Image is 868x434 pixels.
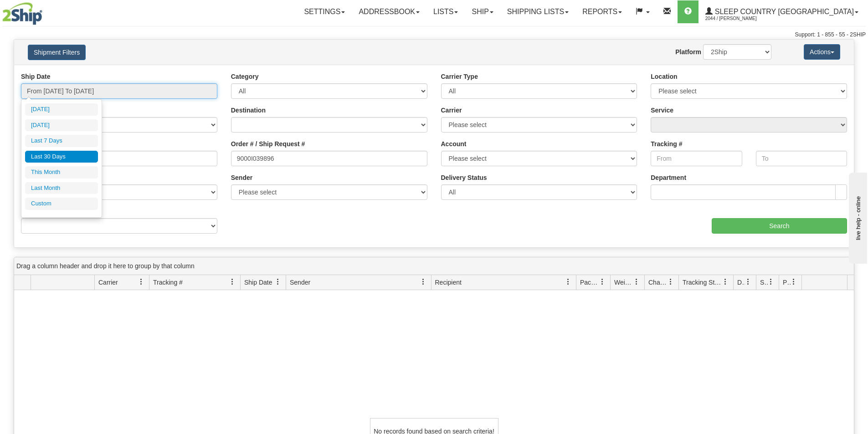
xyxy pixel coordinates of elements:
span: 2044 / [PERSON_NAME] [705,14,774,23]
div: Support: 1 - 855 - 55 - 2SHIP [2,31,866,39]
span: Packages [580,278,599,287]
span: Sender [290,278,310,287]
label: Service [651,106,673,115]
input: To [756,151,847,166]
label: Platform [675,47,701,56]
span: Ship Date [244,278,272,287]
label: Location [651,72,677,81]
span: Sleep Country [GEOGRAPHIC_DATA] [713,8,854,15]
label: Carrier Type [441,72,478,81]
a: Delivery Status filter column settings [740,274,756,290]
li: Last 30 Days [25,151,98,163]
a: Ship Date filter column settings [270,274,286,290]
a: Carrier filter column settings [134,274,149,290]
span: Carrier [98,278,118,287]
li: Custom [25,198,98,210]
label: Sender [231,173,252,182]
span: Delivery Status [737,278,745,287]
span: Weight [614,278,633,287]
label: Order # / Ship Request # [231,139,305,148]
span: Shipment Issues [760,278,768,287]
span: Tracking Status [683,278,722,287]
a: Charge filter column settings [663,274,678,290]
iframe: chat widget [847,170,867,263]
span: Recipient [435,278,462,287]
li: [DATE] [25,119,98,132]
img: logo2044.jpg [2,2,42,25]
a: Addressbook [352,0,426,23]
a: Tracking # filter column settings [225,274,240,290]
button: Actions [804,44,840,60]
label: Carrier [441,106,462,115]
a: Shipment Issues filter column settings [763,274,779,290]
div: grid grouping header [14,257,854,275]
label: Account [441,139,467,148]
label: Department [651,173,686,182]
a: Recipient filter column settings [560,274,576,290]
span: Pickup Status [783,278,791,287]
label: Category [231,72,259,81]
a: Lists [426,0,465,23]
li: Last Month [25,182,98,194]
a: Pickup Status filter column settings [786,274,801,290]
span: Charge [648,278,668,287]
label: Tracking # [651,139,682,148]
label: Delivery Status [441,173,487,182]
a: Packages filter column settings [595,274,610,290]
a: Settings [297,0,352,23]
button: Shipment Filters [28,45,86,60]
a: Sleep Country [GEOGRAPHIC_DATA] 2044 / [PERSON_NAME] [699,0,865,23]
label: Ship Date [21,72,51,81]
a: Shipping lists [500,0,575,23]
li: [DATE] [25,103,98,116]
input: From [651,151,742,166]
li: Last 7 Days [25,135,98,147]
div: live help - online [7,8,84,15]
a: Tracking Status filter column settings [718,274,733,290]
a: Weight filter column settings [629,274,644,290]
a: Reports [575,0,629,23]
a: Ship [465,0,500,23]
li: This Month [25,166,98,179]
a: Sender filter column settings [416,274,431,290]
label: Destination [231,106,266,115]
input: Search [712,218,847,234]
span: Tracking # [153,278,183,287]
